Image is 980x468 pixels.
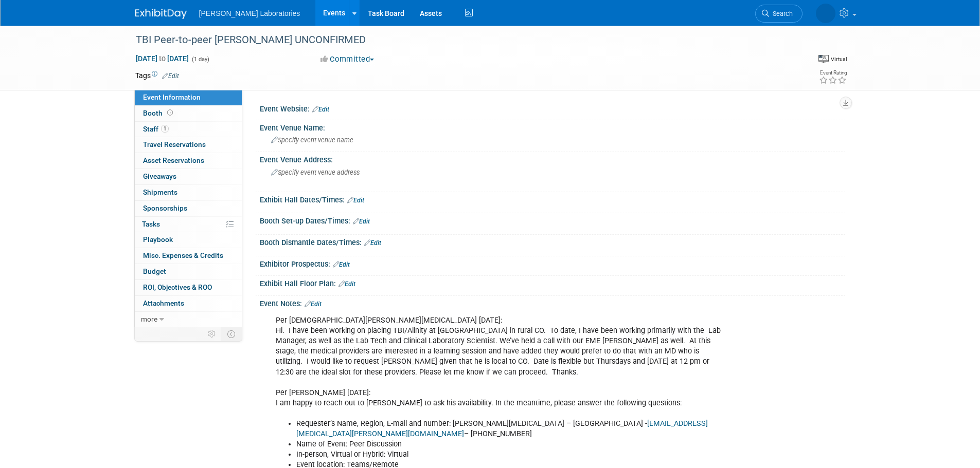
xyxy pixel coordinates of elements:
a: Staff1 [135,122,242,137]
img: Tisha Davis [816,4,835,23]
a: Asset Reservations [135,153,242,169]
a: Edit [333,261,350,268]
div: Booth Dismantle Dates/Times: [260,235,845,248]
span: Tasks [142,220,160,228]
a: more [135,312,242,327]
a: Shipments [135,185,242,200]
a: Misc. Expenses & Credits [135,248,242,264]
li: In-person, Virtual or Hybrid: Virtual [296,450,726,460]
td: Tags [135,70,179,81]
div: Event Website: [260,101,845,115]
div: Event Venue Name: [260,120,845,133]
span: 1 [161,125,169,133]
a: Booth [135,106,242,121]
div: Exhibit Hall Floor Plan: [260,276,845,289]
span: Asset Reservations [143,156,204,164]
span: ROI, Objectives & ROO [143,283,212,291]
span: Search [769,10,793,17]
a: Edit [338,280,355,288]
div: Event Format [742,53,848,69]
a: Attachments [135,296,242,311]
span: Travel Reservations [143,140,206,148]
span: to [157,54,167,63]
td: Toggle Event Tabs [221,327,242,341]
a: Search [755,5,803,23]
a: Budget [135,264,242,279]
a: Edit [312,106,329,113]
td: Personalize Event Tab Strip [203,327,221,341]
a: ROI, Objectives & ROO [135,280,242,295]
span: Event Information [143,93,201,101]
a: Travel Reservations [135,137,242,153]
img: Format-Virtual.png [818,55,829,63]
span: Giveaways [143,172,176,180]
img: ExhibitDay [135,9,187,19]
span: [DATE] [DATE] [135,54,189,63]
a: Sponsorships [135,201,242,216]
div: Booth Set-up Dates/Times: [260,213,845,227]
li: Requester’s Name, Region, E-mail and number: [PERSON_NAME][MEDICAL_DATA] – [GEOGRAPHIC_DATA] - – ... [296,419,726,439]
span: Budget [143,267,166,275]
span: Shipments [143,188,177,196]
a: Playbook [135,232,242,248]
a: Edit [162,72,179,80]
button: Committed [317,54,378,65]
span: Sponsorships [143,204,187,212]
span: [PERSON_NAME] Laboratories [199,9,300,17]
div: Event Venue Address: [260,152,845,165]
div: Event Notes: [260,296,845,309]
div: Exhibitor Prospectus: [260,256,845,270]
span: more [141,315,157,323]
a: Edit [353,218,370,225]
span: Specify event venue address [271,169,360,176]
span: Booth not reserved yet [165,109,175,117]
span: Booth [143,109,175,117]
span: Playbook [143,235,173,244]
a: Edit [305,301,322,308]
span: Specify event venue name [271,136,353,144]
a: [EMAIL_ADDRESS][MEDICAL_DATA][PERSON_NAME][DOMAIN_NAME] [296,419,708,438]
a: Giveaways [135,169,242,184]
span: Misc. Expenses & Credits [143,251,223,259]
li: Name of Event: Peer Discussion [296,439,726,450]
div: TBI Peer-to-peer [PERSON_NAME] UNCONFIRMED [132,31,787,49]
span: Attachments [143,299,184,307]
span: Staff [143,125,169,133]
a: Tasks [135,217,242,232]
div: Virtual [830,55,847,63]
div: Exhibit Hall Dates/Times: [260,192,845,205]
div: Event Format [818,53,847,64]
div: Event Rating [819,70,847,76]
a: Event Information [135,90,242,105]
a: Edit [364,239,381,247]
a: Edit [347,197,364,204]
span: (1 day) [191,56,209,63]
